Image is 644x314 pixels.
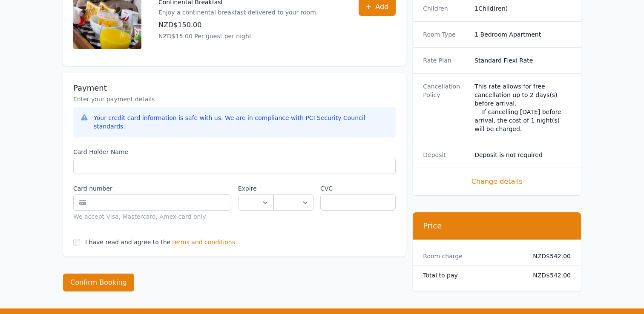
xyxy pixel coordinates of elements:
dt: Total to pay [423,271,519,280]
label: Expire [238,184,273,193]
dd: NZD$542.00 [526,252,571,260]
p: Enjoy a continental breakfast delivered to your room. [158,8,318,17]
label: Card Holder Name [73,148,396,156]
dt: Rate Plan [423,56,468,65]
dt: Children [423,4,468,13]
label: CVC [320,184,396,193]
label: . [273,184,313,193]
dd: 1 Child(ren) [474,4,571,13]
dt: Deposit [423,151,468,159]
dt: Room charge [423,252,519,260]
dd: Deposit is not required [474,151,571,159]
dd: Standard Flexi Rate [474,56,571,65]
p: Enter your payment details [73,95,396,103]
p: NZD$15.00 Per guest per night [158,32,318,40]
span: Add [375,2,388,12]
div: Your credit card information is safe with us. We are in compliance with PCI Security Council stan... [94,114,389,131]
dt: Room Type [423,30,468,39]
dd: NZD$542.00 [526,271,571,280]
label: I have read and agree to the [85,239,170,245]
label: Card number [73,184,231,193]
h3: Price [423,221,571,231]
h3: Payment [73,83,396,93]
dd: 1 Bedroom Apartment [474,30,571,39]
span: Change details [423,177,571,187]
div: This rate allows for free cancellation up to 2 days(s) before arrival. If cancelling [DATE] befor... [474,82,571,133]
button: Confirm Booking [63,274,134,291]
span: terms and conditions [172,238,235,246]
div: We accept Visa, Mastercard, Amex card only. [73,212,231,221]
dt: Cancellation Policy [423,82,468,133]
p: NZD$150.00 [158,20,318,30]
